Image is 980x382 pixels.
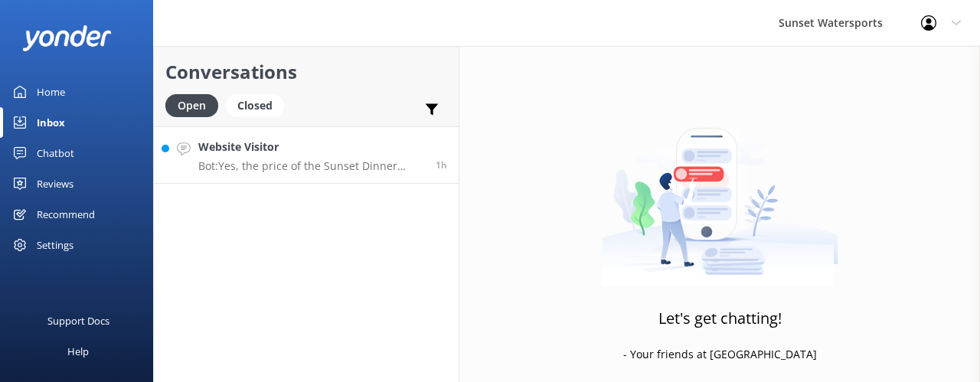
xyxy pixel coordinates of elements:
[154,126,459,184] a: Website VisitorBot:Yes, the price of the Sunset Dinner Cruise includes a full island-style dinner.1h
[226,94,284,117] div: Closed
[198,159,424,173] p: Bot: Yes, the price of the Sunset Dinner Cruise includes a full island-style dinner.
[37,168,73,199] div: Reviews
[37,77,65,107] div: Home
[165,96,226,113] a: Open
[602,96,838,287] img: artwork of a man stealing a conversation from at giant smartphone
[37,230,73,260] div: Settings
[37,199,95,230] div: Recommend
[623,346,817,363] p: - Your friends at [GEOGRAPHIC_DATA]
[67,336,89,367] div: Help
[37,107,65,138] div: Inbox
[198,139,424,155] h4: Website Visitor
[37,138,74,168] div: Chatbot
[658,306,782,331] h3: Let's get chatting!
[23,25,111,51] img: yonder-white-logo.png
[165,57,447,87] h2: Conversations
[226,96,292,113] a: Closed
[165,94,218,117] div: Open
[47,305,109,336] div: Support Docs
[436,158,447,171] span: 05:48am 14-Aug-2025 (UTC -05:00) America/Cancun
